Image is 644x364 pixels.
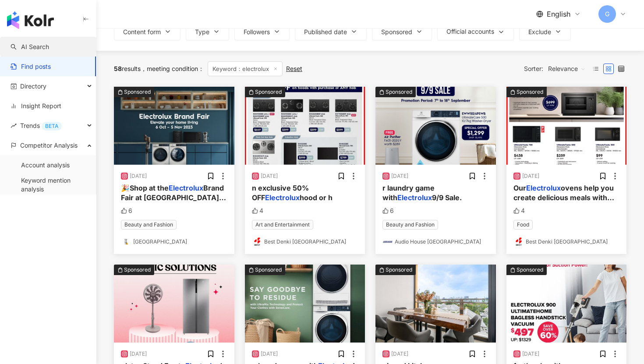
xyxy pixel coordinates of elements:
[121,237,227,247] a: KOL Avatar[GEOGRAPHIC_DATA]
[121,206,132,215] div: 6
[528,28,551,35] span: Exclude
[519,23,571,40] button: Exclude
[295,23,367,40] button: Published date
[506,87,627,165] img: post-image
[265,193,300,202] mark: Electrolux
[114,87,234,165] img: post-image
[261,350,278,358] div: [DATE]
[605,9,609,19] span: G
[381,28,412,35] span: Sponsored
[513,237,524,247] img: KOL Avatar
[124,88,151,96] div: Sponsored
[114,265,234,343] div: post-imageSponsored
[130,173,147,180] div: [DATE]
[245,87,365,165] img: post-image
[375,87,496,165] img: post-image
[114,87,234,165] div: post-imageSponsored
[522,173,539,180] div: [DATE]
[141,65,204,72] span: meeting condition ：
[517,88,543,96] div: Sponsored
[386,265,412,274] div: Sponsored
[432,193,462,202] span: 9/9 Sale.
[11,62,51,71] a: Find posts
[20,135,78,155] span: Competitor Analysis
[208,61,283,76] span: Keyword：electrolux
[169,184,203,192] mark: Electrolux
[517,265,543,274] div: Sponsored
[252,237,358,247] a: KOL AvatarBest Denki [GEOGRAPHIC_DATA]
[547,9,570,19] span: English
[245,265,365,343] img: post-image
[252,206,263,215] div: 4
[548,62,586,76] span: Relevance
[382,184,435,202] span: r laundry game with
[123,28,161,35] span: Content form
[42,122,62,131] div: BETA
[375,87,496,165] div: post-imageSponsored
[446,28,494,35] span: Official accounts
[21,161,70,170] a: Account analysis
[375,265,496,343] img: post-image
[114,65,122,72] span: 58
[11,42,49,51] a: searchAI Search
[382,220,438,230] span: Beauty and Fashion
[286,65,302,72] div: Reset
[304,28,347,35] span: Published date
[513,237,620,247] a: KOL AvatarBest Denki [GEOGRAPHIC_DATA]
[186,23,229,40] button: Type
[506,87,627,165] div: post-imageSponsored
[506,265,627,343] div: post-imageSponsored
[526,184,561,192] mark: Electrolux
[130,350,147,358] div: [DATE]
[391,350,408,358] div: [DATE]
[513,220,533,230] span: Food
[11,102,61,110] a: Insight Report
[261,173,278,180] div: [DATE]
[114,65,141,72] div: results
[121,220,177,230] span: Beauty and Fashion
[21,176,89,193] a: Keyword mention analysis
[255,265,282,274] div: Sponsored
[20,116,62,135] span: Trends
[506,265,627,343] img: post-image
[244,28,270,35] span: Followers
[20,76,46,96] span: Directory
[121,184,169,192] span: 🎉Shop at the
[195,28,209,35] span: Type
[397,193,432,202] mark: Electrolux
[513,184,616,271] span: ovens help you create delicious meals with ease, while our refrigerators keep your ingredients fr...
[252,220,313,230] span: Art and Entertainment
[114,265,234,343] img: post-image
[234,23,290,40] button: Followers
[524,62,591,76] div: Sorter:
[391,173,408,180] div: [DATE]
[386,88,412,96] div: Sponsored
[7,11,54,29] img: logo
[121,237,131,247] img: KOL Avatar
[252,237,262,247] img: KOL Avatar
[11,123,17,129] span: rise
[245,265,365,343] div: post-imageSponsored
[114,23,180,40] button: Content form
[382,237,489,247] a: KOL AvatarAudio House [GEOGRAPHIC_DATA]
[300,193,333,202] span: hood or h
[382,206,394,215] div: 6
[375,265,496,343] div: post-imageSponsored
[513,184,526,192] span: Our
[522,350,539,358] div: [DATE]
[513,206,525,215] div: 4
[124,265,151,274] div: Sponsored
[437,23,514,40] button: Official accounts
[252,184,309,202] span: n exclusive 50% OFF
[245,87,365,165] div: post-imageSponsored
[255,88,282,96] div: Sponsored
[372,23,432,40] button: Sponsored
[382,237,393,247] img: KOL Avatar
